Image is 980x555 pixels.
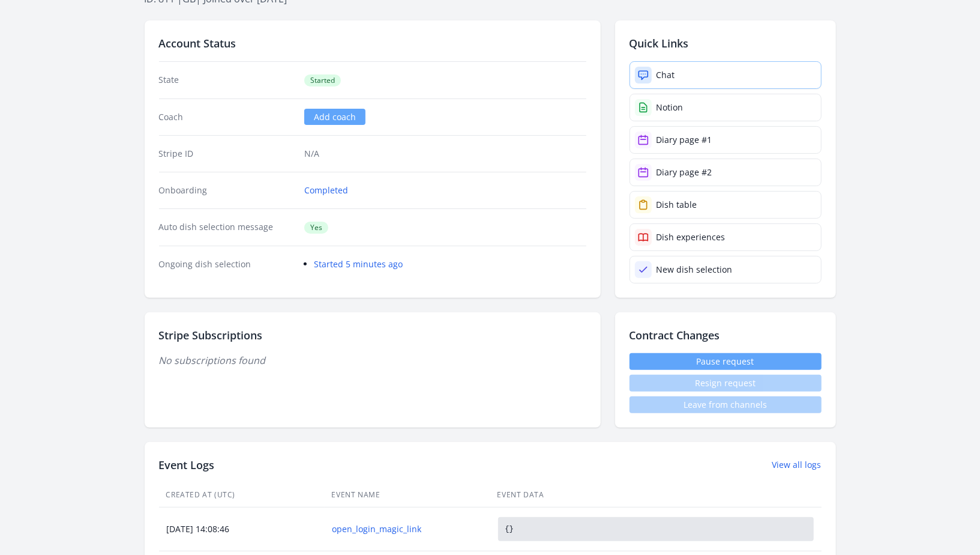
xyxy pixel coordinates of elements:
a: Dish experiences [630,223,822,251]
div: [DATE] 14:08:46 [160,523,324,535]
span: Resign request [630,375,822,392]
a: Diary page #1 [630,126,822,154]
a: Pause request [630,353,822,370]
a: Add coach [304,109,365,125]
a: Started 5 minutes ago [314,258,403,270]
dt: Stripe ID [159,148,295,160]
dt: State [159,74,295,86]
th: Event Name [325,483,490,508]
h2: Event Logs [159,456,215,473]
a: Diary page #2 [630,159,822,186]
th: Event Data [490,483,822,508]
a: View all logs [772,459,822,471]
th: Created At (UTC) [159,483,325,508]
dt: Coach [159,111,295,123]
div: Notion [657,102,684,114]
span: Started [304,74,341,86]
div: Chat [657,69,675,81]
span: Leave from channels [630,396,822,413]
div: New dish selection [657,264,733,276]
h2: Quick Links [630,35,822,52]
pre: {} [498,517,814,541]
div: Dish table [657,199,697,211]
dt: Auto dish selection message [159,221,295,234]
span: Yes [304,222,328,234]
a: Completed [304,184,348,196]
a: Chat [630,61,822,89]
a: Notion [630,94,822,121]
dt: Onboarding [159,184,295,196]
div: Diary page #1 [657,134,712,146]
h2: Contract Changes [630,327,822,344]
h2: Account Status [159,35,586,52]
div: Dish experiences [657,231,726,243]
a: open_login_magic_link [332,523,482,535]
p: No subscriptions found [159,353,586,368]
p: N/A [304,148,586,160]
a: New dish selection [630,256,822,284]
dt: Ongoing dish selection [159,258,295,270]
a: Dish table [630,191,822,219]
h2: Stripe Subscriptions [159,327,586,344]
div: Diary page #2 [657,166,712,178]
